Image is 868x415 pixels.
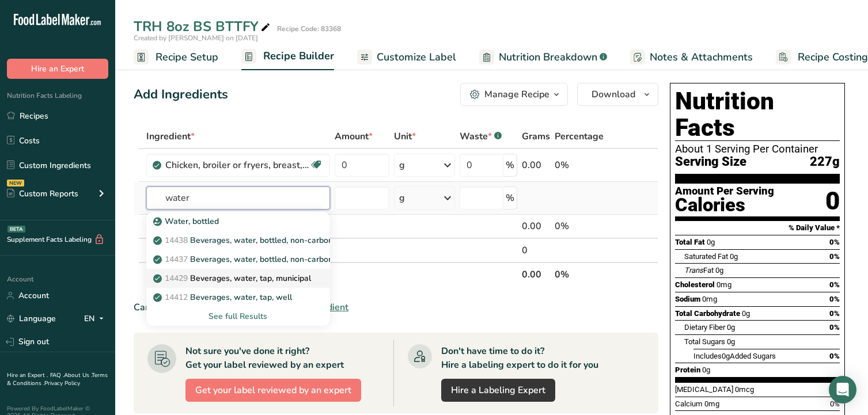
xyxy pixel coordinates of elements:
[357,44,456,70] a: Customize Label
[7,59,108,79] button: Hire an Expert
[156,310,321,322] div: See full Results
[377,50,456,65] span: Customize Label
[144,262,520,286] th: Net Totals
[165,254,188,265] span: 14437
[675,143,840,155] div: About 1 Serving Per Container
[165,292,188,303] span: 14412
[829,238,840,246] span: 0%
[684,252,728,261] span: Saturated Fat
[185,344,344,372] div: Not sure you've done it right? Get your label reviewed by an expert
[146,288,330,307] a: 14412Beverages, water, tap, well
[730,252,738,261] span: 0g
[7,226,25,233] div: BETA
[675,186,774,197] div: Amount Per Serving
[630,44,753,70] a: Notes & Attachments
[146,186,330,210] input: Add Ingredient
[727,337,735,346] span: 0g
[64,371,92,379] a: About Us .
[499,50,597,65] span: Nutrition Breakdown
[829,280,840,289] span: 0%
[460,83,568,106] button: Manage Recipe
[156,253,399,265] p: Beverages, water, bottled, non-carbonated, CALISTOGA
[684,323,725,332] span: Dietary Fiber
[702,295,717,303] span: 0mg
[156,215,219,227] p: Water, bottled
[829,376,856,403] div: Open Intercom Messenger
[165,235,188,246] span: 14438
[675,399,703,408] span: Calcium
[555,130,604,143] span: Percentage
[722,352,730,360] span: 0g
[7,371,108,387] a: Terms & Conditions .
[592,87,635,101] span: Download
[50,371,64,379] a: FAQ .
[134,16,272,37] div: TRH 8oz BS BTTFY
[394,130,416,143] span: Unit
[165,273,188,284] span: 14429
[829,323,840,332] span: 0%
[146,307,330,326] div: See full Results
[727,323,735,332] span: 0g
[829,309,840,318] span: 0%
[715,266,723,275] span: 0g
[156,291,292,303] p: Beverages, water, tap, well
[134,44,218,70] a: Recipe Setup
[684,266,714,275] span: Fat
[479,44,607,70] a: Nutrition Breakdown
[552,262,606,286] th: 0%
[520,262,552,286] th: 0.00
[7,371,48,379] a: Hire an Expert .
[134,33,258,43] span: Created by [PERSON_NAME] on [DATE]
[675,280,715,289] span: Cholesterol
[742,309,750,318] span: 0g
[650,50,753,65] span: Notes & Attachments
[134,85,228,104] div: Add Ingredients
[185,379,361,402] button: Get your label reviewed by an expert
[717,280,731,289] span: 0mg
[165,158,309,172] div: Chicken, broiler or fryers, breast, skinless, boneless, meat only, raw
[693,352,776,360] span: Includes Added Sugars
[263,48,334,64] span: Recipe Builder
[675,295,700,303] span: Sodium
[156,50,218,65] span: Recipe Setup
[704,399,719,408] span: 0mg
[684,337,725,346] span: Total Sugars
[735,385,754,394] span: 0mcg
[798,50,868,65] span: Recipe Costing
[146,130,195,143] span: Ingredient
[522,130,550,143] span: Grams
[335,130,373,143] span: Amount
[675,309,740,318] span: Total Carbohydrate
[675,365,700,374] span: Protein
[146,231,330,250] a: 14438Beverages, water, bottled, non-carbonated, CRYSTAL GEYSER
[399,158,405,172] div: g
[484,87,549,101] div: Manage Recipe
[675,197,774,214] div: Calories
[675,221,840,235] section: % Daily Value *
[195,383,351,397] span: Get your label reviewed by an expert
[707,238,715,246] span: 0g
[241,43,334,71] a: Recipe Builder
[555,219,604,233] div: 0%
[146,212,330,231] a: Water, bottled
[44,379,80,387] a: Privacy Policy
[825,186,840,216] div: 0
[830,399,840,408] span: 0%
[134,300,658,314] div: Can't find your ingredient?
[84,312,108,326] div: EN
[829,252,840,261] span: 0%
[675,155,746,169] span: Serving Size
[829,352,840,360] span: 0%
[675,88,840,141] h1: Nutrition Facts
[675,385,733,394] span: [MEDICAL_DATA]
[156,234,421,246] p: Beverages, water, bottled, non-carbonated, CRYSTAL GEYSER
[7,309,56,329] a: Language
[522,243,550,257] div: 0
[684,266,703,275] i: Trans
[702,365,710,374] span: 0g
[441,344,598,372] div: Don't have time to do it? Hire a labeling expert to do it for you
[577,83,658,106] button: Download
[555,158,604,172] div: 0%
[277,24,341,34] div: Recipe Code: 83368
[810,155,840,169] span: 227g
